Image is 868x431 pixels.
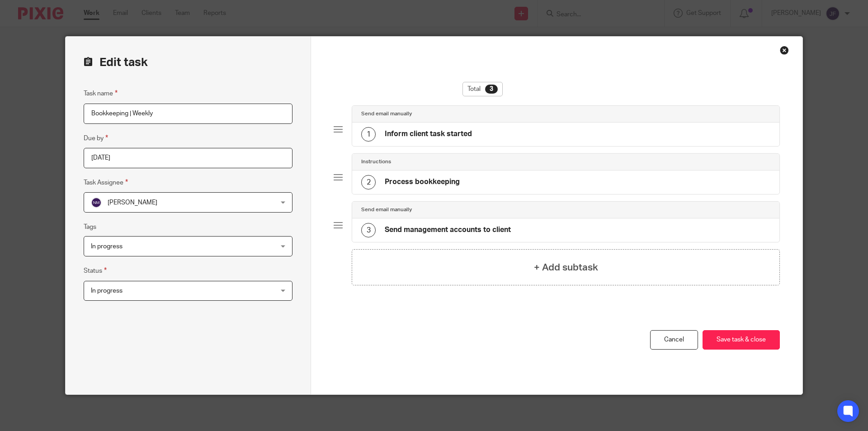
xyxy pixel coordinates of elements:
div: 3 [361,223,376,237]
span: In progress [91,243,123,250]
img: svg%3E [91,197,102,208]
input: Pick a date [84,148,292,168]
h4: Inform client task started [385,129,472,139]
h2: Edit task [84,55,292,70]
label: Task name [84,88,118,99]
div: 2 [361,175,376,189]
label: Tags [84,223,96,232]
div: Total [462,82,503,96]
h4: Process bookkeeping [385,177,460,187]
div: 1 [361,127,376,142]
h4: Instructions [361,158,391,166]
label: Task Assignee [84,177,128,188]
label: Status [84,265,107,276]
span: In progress [91,288,123,294]
button: Save task & close [703,330,780,350]
h4: Send email manually [361,206,412,213]
a: Cancel [650,330,698,350]
span: [PERSON_NAME] [108,199,157,206]
h4: Send management accounts to client [385,225,511,235]
h4: + Add subtask [534,260,598,275]
label: Due by [84,133,108,143]
div: Close this dialog window [780,46,789,55]
h4: Send email manually [361,110,412,118]
div: 3 [485,85,498,94]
